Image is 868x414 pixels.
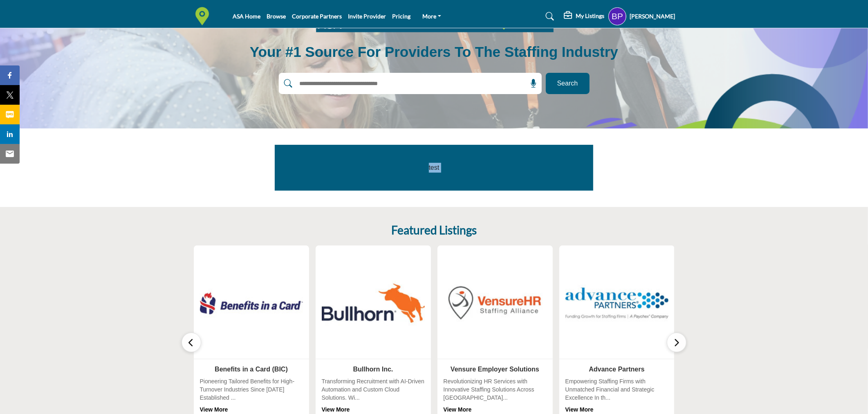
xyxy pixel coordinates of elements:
a: Vensure Employer Solutions [451,366,539,373]
h5: My Listings [576,12,604,20]
div: My Listings [564,11,604,21]
a: Invite Provider [348,13,386,20]
h5: [PERSON_NAME] [630,12,675,20]
h2: Featured Listings [391,223,477,237]
button: Show hide supplier dropdown [608,7,626,25]
a: Advance Partners [589,366,644,373]
a: View More [322,406,350,413]
a: Pricing [392,13,410,20]
img: Advance Partners [565,252,668,355]
div: Transforming Recruitment with AI-Driven Automation and Custom Cloud Solutions. Wi... [322,378,425,414]
a: View More [565,406,594,413]
div: Empowering Staffing Firms with Unmatched Financial and Strategic Excellence In th... [565,378,668,414]
p: test [293,163,575,173]
a: Bullhorn Inc. [353,366,393,373]
img: Vensure Employer Solutions [444,252,547,355]
span: Search [557,79,578,88]
img: Benefits in a Card (BIC) [200,252,303,355]
div: Pioneering Tailored Benefits for High-Turnover Industries Since [DATE] Established ... [200,378,303,414]
a: Browse [267,13,286,20]
a: View More [444,406,472,413]
button: Search [546,73,590,94]
a: Benefits in a Card (BIC) [215,366,288,373]
div: Revolutionizing HR Services with Innovative Staffing Solutions Across [GEOGRAPHIC_DATA]... [444,378,547,414]
a: View More [200,406,228,413]
a: Corporate Partners [292,13,342,20]
a: ASA Home [233,13,260,20]
a: More [417,11,447,22]
h1: Your #1 Source for Providers to the Staffing Industry [250,43,618,61]
img: Site Logo [193,7,215,25]
img: Bullhorn Inc. [322,252,425,355]
a: Search [538,10,560,23]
